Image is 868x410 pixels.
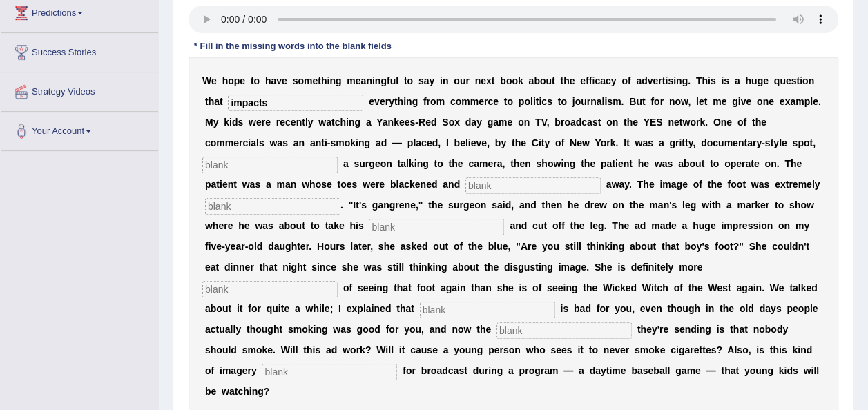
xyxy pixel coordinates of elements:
[539,96,541,107] b: i
[406,96,412,107] b: n
[761,117,766,128] b: e
[673,75,676,86] b: i
[285,117,291,128] b: c
[232,117,238,128] b: d
[214,96,220,107] b: a
[366,75,372,86] b: n
[662,75,666,86] b: t
[387,75,390,86] b: f
[724,75,729,86] b: s
[326,117,331,128] b: a
[700,117,705,128] b: k
[296,117,302,128] b: n
[349,117,355,128] b: n
[450,96,456,107] b: c
[757,75,763,86] b: g
[674,117,679,128] b: e
[629,96,636,107] b: B
[726,117,732,128] b: e
[613,117,619,128] b: n
[688,96,691,107] b: ,
[251,137,256,148] b: a
[425,117,431,128] b: e
[546,117,549,128] b: ,
[205,117,213,128] b: M
[650,117,656,128] b: E
[721,117,727,128] b: n
[810,96,813,107] b: l
[581,117,587,128] b: c
[318,75,321,86] b: t
[336,75,342,86] b: g
[488,96,493,107] b: c
[587,96,590,107] b: r
[751,75,758,86] b: u
[321,75,327,86] b: h
[228,75,234,86] b: o
[409,117,415,128] b: s
[636,96,642,107] b: u
[484,96,488,107] b: r
[524,117,530,128] b: n
[396,75,398,86] b: l
[366,117,372,128] b: a
[277,137,282,148] b: a
[293,75,298,86] b: s
[465,117,472,128] b: d
[269,137,277,148] b: w
[762,96,769,107] b: n
[704,96,708,107] b: t
[251,75,254,86] b: t
[375,75,381,86] b: n
[524,96,530,107] b: o
[688,75,691,86] b: .
[561,96,567,107] b: o
[1,33,158,68] a: Success Stories
[713,96,721,107] b: m
[552,75,555,86] b: t
[224,117,229,128] b: k
[238,117,243,128] b: s
[536,96,539,107] b: t
[656,117,662,128] b: S
[354,117,360,128] b: g
[665,75,668,86] b: i
[606,117,613,128] b: o
[600,75,606,86] b: a
[460,75,466,86] b: u
[376,117,383,128] b: Y
[225,137,233,148] b: m
[547,96,552,107] b: s
[507,117,512,128] b: e
[735,75,740,86] b: a
[746,96,751,107] b: e
[420,302,555,318] input: blank
[233,137,239,148] b: e
[369,96,374,107] b: e
[211,137,217,148] b: o
[330,137,336,148] b: s
[336,137,344,148] b: m
[276,75,282,86] b: v
[786,75,791,86] b: e
[611,75,617,86] b: y
[679,117,683,128] b: t
[784,96,790,107] b: x
[407,75,413,86] b: o
[650,96,654,107] b: f
[213,117,219,128] b: y
[740,96,746,107] b: v
[383,117,388,128] b: a
[205,198,340,215] input: blank
[496,322,632,339] input: blank
[380,75,387,86] b: g
[592,75,595,86] b: i
[752,117,755,128] b: t
[448,117,454,128] b: o
[229,117,232,128] b: i
[589,75,592,86] b: f
[205,137,211,148] b: c
[265,75,271,86] b: h
[259,137,264,148] b: s
[708,75,711,86] b: i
